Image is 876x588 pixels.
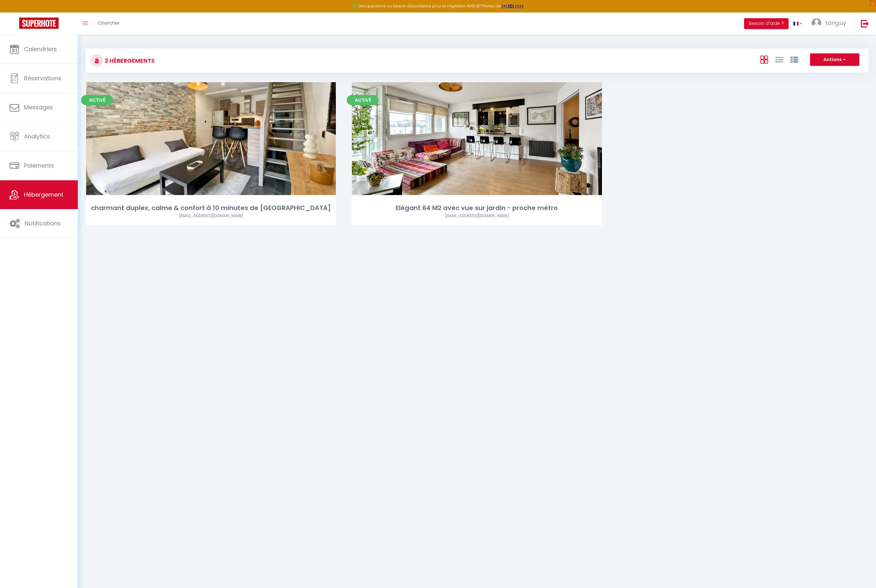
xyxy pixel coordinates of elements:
img: ... [812,18,821,28]
span: Réservations [24,74,61,82]
h3: 2 Hébergements [103,53,155,68]
a: Vue par Groupe [791,54,798,65]
div: Elégant 64 M2 avec vue sur jardin - proche métro [352,203,602,213]
span: Activé [347,95,379,105]
span: Activé [81,95,113,105]
a: ... tanguy [807,12,854,35]
div: charmant duplex, calme & confort à 10 minutes de [GEOGRAPHIC_DATA] [86,203,336,213]
div: Airbnb [352,213,602,219]
span: Chercher [98,20,120,26]
span: Messages [24,103,53,111]
div: Airbnb [86,213,336,219]
span: tanguy [825,19,846,27]
a: >>> ICI <<<< [501,3,524,9]
span: Analytics [24,132,50,140]
a: Chercher [93,12,125,35]
a: Vue en Liste [775,54,783,65]
span: Hébergement [24,191,63,199]
a: Vue en Box [760,54,768,65]
span: Calendriers [24,45,57,53]
button: Besoin d'aide ? [744,18,789,29]
img: Super Booking [19,18,59,29]
span: Notifications [25,219,61,227]
button: Actions [810,53,859,66]
span: Paiements [24,161,54,169]
img: logout [861,20,869,27]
